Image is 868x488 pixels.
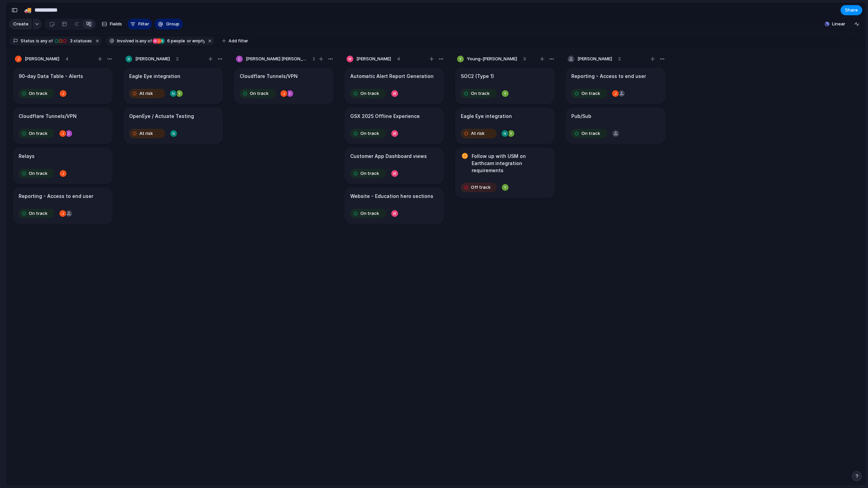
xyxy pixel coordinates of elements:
span: On track [29,130,47,137]
span: At risk [471,130,485,137]
h1: Cloudflare Tunnels/VPN [240,73,298,80]
h1: Eagle Eye integration [461,113,512,120]
div: Cloudflare Tunnels/VPNOn track [13,107,113,144]
div: Eagle Eye integrationAt risk [455,107,555,144]
div: 🚚 [24,5,32,15]
button: On track [349,128,388,139]
h1: Reporting - Access to end user [19,192,93,200]
button: 🚚 [22,5,33,16]
span: On track [250,90,269,97]
span: 2 [618,56,621,62]
button: On track [238,88,277,99]
span: On track [581,90,600,97]
button: On track [349,168,388,179]
h1: Customer App Dashboard views [350,152,427,160]
span: Off track [471,184,491,191]
button: Off track [459,182,498,193]
span: is [135,38,139,44]
button: Fields [99,19,125,29]
button: At risk [127,128,167,139]
span: [PERSON_NAME] [577,56,612,62]
span: 1 [313,56,315,62]
div: Reporting - Access to end userOn track [13,187,113,224]
span: On track [29,170,47,177]
button: Filter [127,19,152,29]
span: Filter [138,21,149,27]
div: Eagle Eye integrationAt risk [123,67,223,104]
button: Share [841,5,862,15]
button: 6 peopleor empty [152,37,206,45]
button: isany of [134,37,153,45]
span: At risk [139,130,153,137]
div: Automatic Alert Report GenerationOn track [344,67,444,104]
div: Customer App Dashboard viewsOn track [344,147,444,184]
button: Add filter [218,36,252,46]
h1: Website - Education hero sections [350,192,433,200]
button: On track [17,168,56,179]
div: Follow up with USM on Earthcam integration requirementsOff track [455,147,555,198]
div: Website - Education hero sectionsOn track [344,187,444,224]
h1: 90-day Data Table - Alerts [19,73,83,80]
span: 4 [397,56,400,62]
span: 2 [176,56,179,62]
span: On track [360,90,379,97]
div: Reporting - Access to end userOn track [566,67,665,104]
span: Fields [110,21,122,27]
h1: SOC2 (Type 1) [461,73,494,80]
h1: Reporting - Access to end user [571,73,646,80]
div: Pub/SubOn track [566,107,665,144]
button: On track [570,128,609,139]
span: [PERSON_NAME] [135,56,170,62]
h1: GSX 2025 Offline Experience [350,113,420,120]
div: Cloudflare Tunnels/VPNOn track [234,67,334,104]
button: On track [459,88,498,99]
span: Status [21,38,35,44]
span: Involved [117,38,134,44]
span: On track [471,90,490,97]
button: 3 statuses [53,37,93,45]
span: 3 [68,38,74,43]
button: At risk [459,128,498,139]
span: Share [845,7,858,14]
button: Create [9,19,32,29]
button: isany of [35,37,54,45]
span: On track [360,210,379,217]
span: Young-[PERSON_NAME] [467,56,517,62]
button: On track [349,88,388,99]
h1: Cloudflare Tunnels/VPN [19,113,77,120]
div: SOC2 (Type 1)On track [455,67,555,104]
div: RelaysOn track [13,147,113,184]
span: or empty [186,38,204,44]
button: On track [349,208,388,219]
span: statuses [68,38,92,44]
h1: OpenEye / Actuate Testing [129,113,194,120]
span: On track [29,90,47,97]
span: [PERSON_NAME] [PERSON_NAME] [246,56,307,62]
div: OpenEye / Actuate TestingAt risk [123,107,223,144]
span: On track [581,130,600,137]
button: At risk [127,88,167,99]
span: On track [360,130,379,137]
div: 90-day Data Table - AlertsOn track [13,67,113,104]
span: [PERSON_NAME] [25,56,59,62]
h1: Follow up with USM on Earthcam integration requirements [472,152,549,174]
div: GSX 2025 Offline ExperienceOn track [344,107,444,144]
span: Add filter [229,38,248,44]
button: On track [17,88,56,99]
span: 6 [165,38,171,43]
h1: Pub/Sub [571,113,591,120]
button: On track [570,88,609,99]
span: On track [360,170,379,177]
h1: Eagle Eye integration [129,73,180,80]
span: Group [166,21,179,27]
span: any of [139,38,152,44]
button: Linear [822,19,848,29]
span: 3 [523,56,526,62]
span: is [36,38,39,44]
span: On track [29,210,47,217]
button: On track [17,128,56,139]
button: Group [155,19,183,29]
h1: Relays [19,152,35,160]
span: Linear [832,21,845,27]
span: any of [39,38,53,44]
